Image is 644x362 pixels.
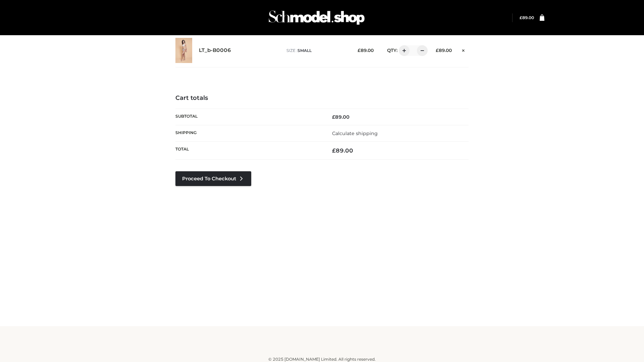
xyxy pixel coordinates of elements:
th: Total [175,142,322,160]
span: £ [436,48,439,53]
h4: Cart totals [175,95,469,102]
bdi: 89.00 [358,48,374,53]
a: LT_b-B0006 [199,47,231,54]
img: Schmodel Admin 964 [266,4,367,31]
span: £ [332,114,335,120]
a: £89.00 [520,15,534,20]
bdi: 89.00 [332,147,353,154]
th: Shipping [175,125,322,141]
span: £ [520,15,522,20]
a: Remove this item [459,45,469,54]
a: Calculate shipping [332,130,378,136]
div: QTY: [380,45,425,56]
bdi: 89.00 [332,114,350,120]
span: £ [358,48,361,53]
span: SMALL [298,48,312,53]
th: Subtotal [175,109,322,125]
bdi: 89.00 [436,48,452,53]
span: £ [332,147,336,154]
p: size : [286,48,347,54]
bdi: 89.00 [520,15,534,20]
a: Proceed to Checkout [175,171,251,186]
